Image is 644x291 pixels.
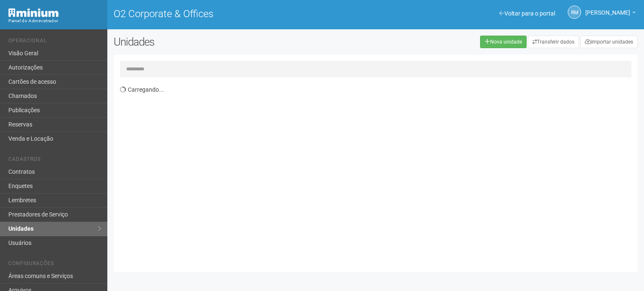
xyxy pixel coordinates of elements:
a: RM [568,5,581,19]
li: Cadastros [8,156,101,165]
div: Painel do Administrador [8,17,101,25]
a: Nova unidade [480,36,527,48]
li: Operacional [8,38,101,46]
a: Importar unidades [580,36,638,48]
span: Rogério Machado [585,1,630,16]
a: [PERSON_NAME] [585,10,636,17]
a: Voltar para o portal [499,10,555,17]
li: Configurações [8,260,101,269]
img: Minium [8,8,59,17]
a: Transferir dados [528,36,579,48]
div: Carregando... [120,82,638,266]
h1: O2 Corporate & Offices [114,8,369,19]
h2: Unidades [114,36,325,48]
